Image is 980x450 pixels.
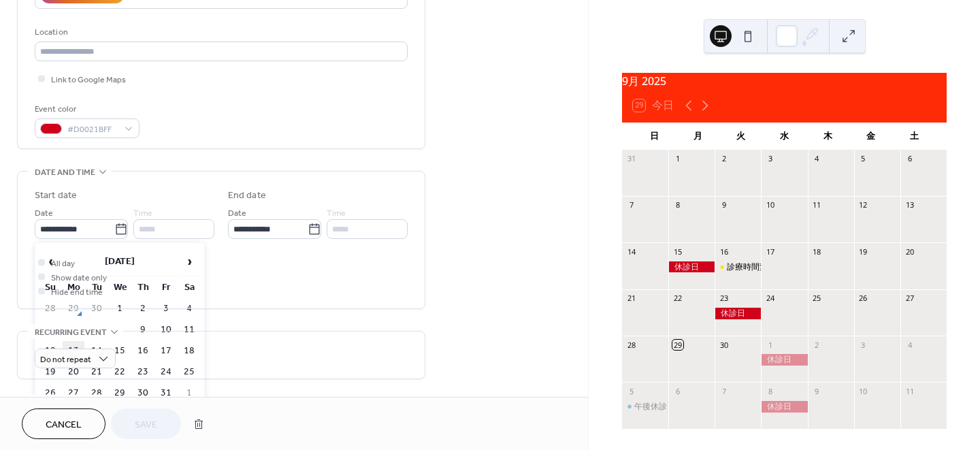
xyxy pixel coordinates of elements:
[765,246,775,257] div: 17
[719,246,729,257] div: 16
[133,206,152,221] span: Time
[812,246,822,257] div: 18
[46,418,82,432] span: Cancel
[51,73,126,87] span: Link to Google Maps
[634,401,667,413] div: 午後休診
[858,293,868,304] div: 26
[806,123,849,150] div: 木
[35,325,107,340] span: Recurring event
[765,340,775,350] div: 1
[715,308,761,319] div: 休診日
[626,386,636,396] div: 5
[727,261,776,273] div: 診療時間変更
[668,261,715,273] div: 休診日
[719,200,729,210] div: 9
[812,154,822,164] div: 4
[35,396,88,410] span: Event image
[626,293,636,304] div: 21
[35,165,95,180] span: Date and time
[904,293,915,304] div: 27
[626,154,636,164] div: 31
[672,386,683,396] div: 6
[672,246,683,257] div: 15
[719,293,729,304] div: 23
[51,285,103,300] span: Hide end time
[904,200,915,210] div: 13
[35,189,77,203] div: Start date
[622,401,668,413] div: 午後休診
[719,123,763,150] div: 火
[849,123,893,150] div: 金
[719,386,729,396] div: 7
[51,271,107,285] span: Show date only
[676,123,720,150] div: 月
[904,340,915,350] div: 4
[858,340,868,350] div: 3
[672,200,683,210] div: 8
[626,340,636,350] div: 28
[765,293,775,304] div: 24
[67,123,118,137] span: #D0021BFF
[904,154,915,164] div: 6
[51,257,75,271] span: All day
[765,154,775,164] div: 3
[761,401,807,413] div: 休診日
[858,200,868,210] div: 12
[763,123,806,150] div: 水
[761,354,807,366] div: 休診日
[892,123,936,150] div: 土
[765,200,775,210] div: 10
[672,293,683,304] div: 22
[626,200,636,210] div: 7
[40,352,91,368] span: Do not repeat
[812,340,822,350] div: 2
[22,408,105,439] button: Cancel
[719,154,729,164] div: 2
[327,206,346,221] span: Time
[812,293,822,304] div: 25
[812,200,822,210] div: 11
[812,386,822,396] div: 9
[858,154,868,164] div: 5
[904,386,915,396] div: 11
[35,25,405,39] div: Location
[672,154,683,164] div: 1
[228,206,246,221] span: Date
[715,261,761,273] div: 診療時間変更
[765,386,775,396] div: 8
[672,340,683,350] div: 29
[858,386,868,396] div: 10
[35,102,137,116] div: Event color
[622,73,947,89] div: 9月 2025
[858,246,868,257] div: 19
[228,189,266,203] div: End date
[633,123,676,150] div: 日
[719,340,729,350] div: 30
[35,206,53,221] span: Date
[904,246,915,257] div: 20
[626,246,636,257] div: 14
